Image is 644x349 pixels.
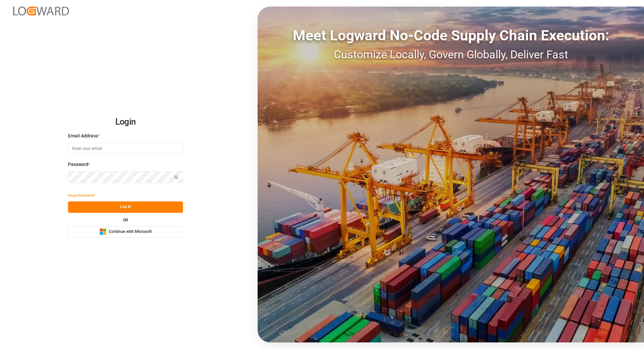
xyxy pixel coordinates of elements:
span: Email Address [68,133,98,139]
span: Password [68,161,88,168]
h2: Login [68,112,183,133]
div: Meet Logward No-Code Supply Chain Execution: [258,25,644,46]
button: Log In [68,201,183,213]
div: Customize Locally, Govern Globally, Deliver Fast [258,46,644,63]
small: OR [123,218,128,222]
button: Continue with Microsoft [68,226,183,237]
button: Forgot Password? [68,190,95,201]
span: Continue with Microsoft [109,229,152,235]
img: Logward_new_orange.png [13,7,69,15]
input: Enter your email [68,143,183,154]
